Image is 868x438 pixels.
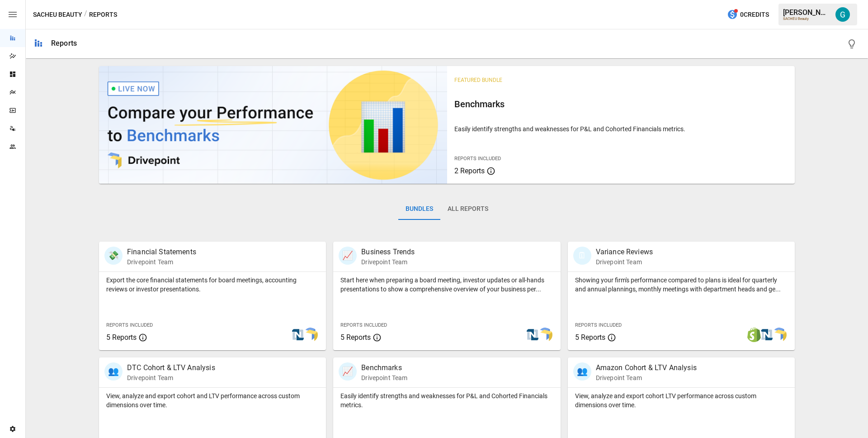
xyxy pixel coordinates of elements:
[740,9,769,20] span: 0 Credits
[759,328,774,342] img: netsuite
[106,276,319,294] p: Export the core financial statements for board meetings, accounting reviews or investor presentat...
[106,322,153,328] span: Reports Included
[575,391,788,409] p: View, analyze and export cohort LTV performance across custom dimensions over time.
[573,247,591,265] div: 🗓
[454,167,485,175] span: 2 Reports
[340,333,371,342] span: 5 Reports
[596,362,697,373] p: Amazon Cohort & LTV Analysis
[361,247,415,257] p: Business Trends
[454,77,502,83] span: Featured Bundle
[783,17,830,21] div: SACHEU Beauty
[340,322,387,328] span: Reports Included
[33,9,82,20] button: SACHEU Beauty
[340,391,553,409] p: Easily identify strengths and weaknesses for P&L and Cohorted Financials metrics.
[127,247,196,257] p: Financial Statements
[454,124,788,133] p: Easily identify strengths and weaknesses for P&L and Cohorted Financials metrics.
[596,257,653,267] p: Drivepoint Team
[596,373,697,382] p: Drivepoint Team
[398,198,440,220] button: Bundles
[747,328,761,342] img: shopify
[723,6,773,23] button: 0Credits
[575,322,622,328] span: Reports Included
[127,257,196,267] p: Drivepoint Team
[106,333,137,342] span: 5 Reports
[291,328,305,342] img: netsuite
[573,362,591,381] div: 👥
[361,362,407,373] p: Benchmarks
[538,328,552,342] img: smart model
[596,247,653,257] p: Variance Reviews
[454,97,788,111] h6: Benchmarks
[99,66,447,184] img: video thumbnail
[339,247,357,265] div: 📈
[104,362,123,381] div: 👥
[104,247,123,265] div: 💸
[127,362,215,373] p: DTC Cohort & LTV Analysis
[440,198,495,220] button: All Reports
[51,39,77,48] div: Reports
[575,333,605,342] span: 5 Reports
[361,373,407,382] p: Drivepoint Team
[84,9,87,20] div: /
[525,328,540,342] img: netsuite
[575,276,788,294] p: Showing your firm's performance compared to plans is ideal for quarterly and annual plannings, mo...
[830,2,855,27] button: Gavin Acres
[339,362,357,381] div: 📈
[303,328,318,342] img: smart model
[772,328,787,342] img: smart model
[783,8,830,17] div: [PERSON_NAME]
[340,276,553,294] p: Start here when preparing a board meeting, investor updates or all-hands presentations to show a ...
[454,156,501,162] span: Reports Included
[835,7,850,22] img: Gavin Acres
[106,391,319,409] p: View, analyze and export cohort and LTV performance across custom dimensions over time.
[127,373,215,382] p: Drivepoint Team
[361,257,415,267] p: Drivepoint Team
